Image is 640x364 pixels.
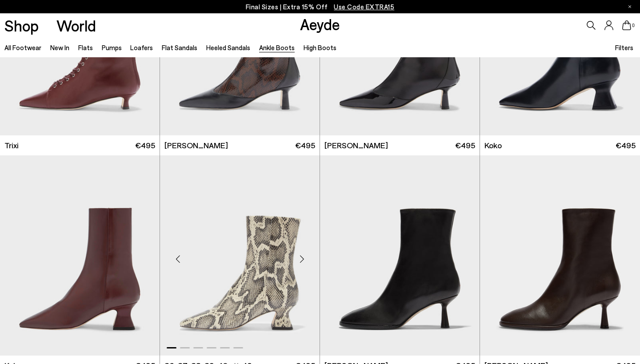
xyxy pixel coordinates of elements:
a: [PERSON_NAME] €495 [320,135,480,155]
span: €495 [616,140,636,151]
span: €495 [455,140,475,151]
div: Next slide [288,246,315,273]
span: €495 [135,140,155,151]
a: 0 [622,20,631,30]
a: [PERSON_NAME] €495 [160,135,320,155]
a: Loafers [130,44,153,51]
a: Pumps [102,44,122,51]
div: Previous slide [164,246,191,273]
a: Aeyde [300,15,340,33]
span: Trixi [4,140,19,151]
a: World [56,18,96,33]
span: €495 [295,140,315,151]
a: Shop [4,18,39,33]
a: All Footwear [4,44,41,51]
span: Navigate to /collections/ss25-final-sizes [334,3,394,11]
a: Heeled Sandals [206,44,250,51]
span: [PERSON_NAME] [164,140,228,151]
img: Dorothy Soft Sock Boots [480,155,640,356]
a: Flats [78,44,93,51]
a: Flat Sandals [162,44,197,51]
span: Koko [484,140,502,151]
a: New In [50,44,69,51]
span: Filters [615,44,633,51]
div: 1 / 6 [160,155,320,356]
a: Koko €495 [480,135,640,155]
img: Koko Regal Heel Boots [160,155,320,356]
span: [PERSON_NAME] [324,140,388,151]
img: Dorothy Soft Sock Boots [320,155,480,356]
p: Final Sizes | Extra 15% Off [246,1,395,12]
a: Next slide Previous slide [160,155,320,356]
a: Ankle Boots [259,44,295,51]
a: High Boots [304,44,336,51]
span: 0 [631,23,636,28]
